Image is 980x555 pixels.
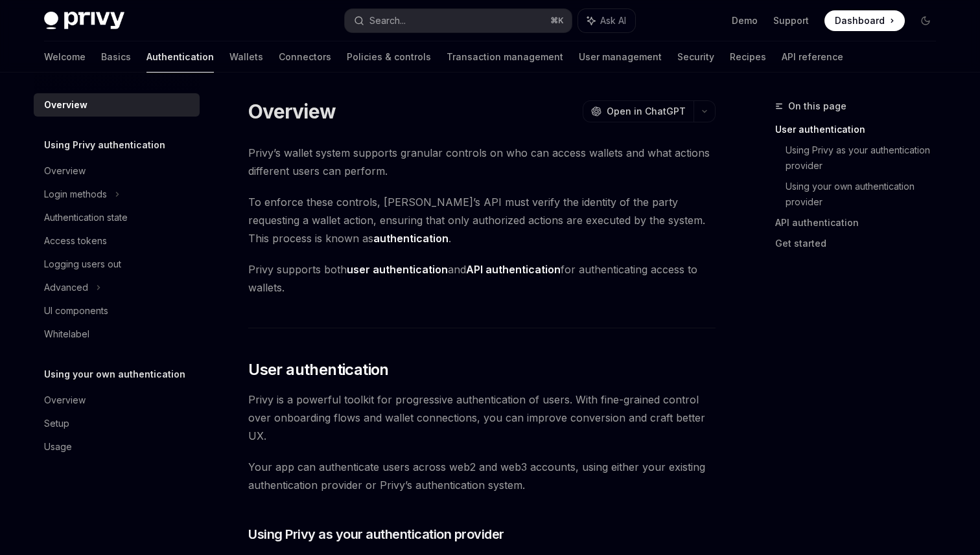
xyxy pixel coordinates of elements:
div: UI components [44,303,108,319]
span: ⌘ K [550,16,564,26]
button: Ask AI [578,9,635,32]
a: Overview [34,389,200,412]
span: Your app can authenticate users across web2 and web3 accounts, using either your existing authent... [248,458,716,494]
a: Welcome [44,41,86,73]
button: Open in ChatGPT [583,100,694,122]
span: Open in ChatGPT [607,105,686,118]
div: Overview [44,97,87,113]
div: Logging users out [44,256,121,272]
a: Demo [732,14,758,27]
a: Get started [775,233,946,254]
h1: Overview [248,100,336,123]
h5: Using your own authentication [44,367,185,382]
div: Login methods [44,187,107,202]
strong: authentication [373,232,449,245]
a: Connectors [279,41,331,73]
img: dark logo [44,12,124,30]
div: Overview [44,163,86,179]
a: API authentication [775,212,946,233]
strong: user authentication [347,263,448,276]
a: Overview [34,159,200,183]
span: To enforce these controls, [PERSON_NAME]’s API must verify the identity of the party requesting a... [248,193,716,247]
div: Authentication state [44,210,128,225]
a: Overview [34,93,200,117]
span: On this page [788,98,846,114]
a: Whitelabel [34,323,200,346]
a: Authentication state [34,206,200,229]
a: Dashboard [824,10,905,31]
a: User authentication [775,119,946,140]
span: Using Privy as your authentication provider [248,525,504,543]
span: User authentication [248,359,389,380]
div: Advanced [44,280,88,295]
a: UI components [34,299,200,323]
span: Ask AI [600,14,626,27]
a: Usage [34,435,200,459]
a: Using your own authentication provider [786,176,946,212]
a: Authentication [146,41,214,73]
div: Setup [44,416,69,431]
a: User management [579,41,662,73]
a: Wallets [229,41,263,73]
span: Dashboard [835,14,885,27]
a: Policies & controls [347,41,431,73]
a: Support [773,14,809,27]
div: Overview [44,392,86,408]
div: Search... [369,13,406,28]
a: Transaction management [447,41,563,73]
a: Using Privy as your authentication provider [786,140,946,176]
span: Privy is a powerful toolkit for progressive authentication of users. With fine-grained control ov... [248,391,716,445]
a: Recipes [730,41,766,73]
div: Usage [44,439,72,455]
h5: Using Privy authentication [44,137,165,153]
div: Access tokens [44,233,107,249]
a: Security [677,41,714,73]
div: Whitelabel [44,326,89,342]
a: API reference [782,41,843,73]
a: Setup [34,412,200,435]
span: Privy supports both and for authenticating access to wallets. [248,260,716,297]
span: Privy’s wallet system supports granular controls on who can access wallets and what actions diffe... [248,144,716,180]
a: Logging users out [34,253,200,276]
button: Search...⌘K [345,9,572,32]
button: Toggle dark mode [915,10,936,31]
a: Access tokens [34,229,200,253]
strong: API authentication [466,263,561,276]
a: Basics [101,41,131,73]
